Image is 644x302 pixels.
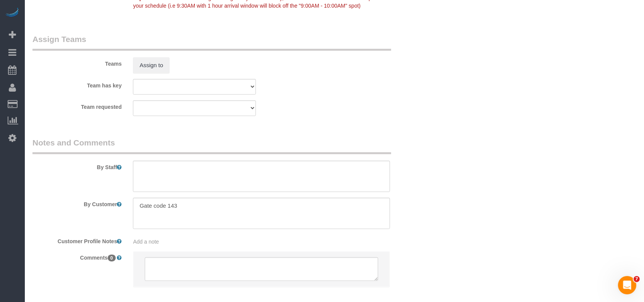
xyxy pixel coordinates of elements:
[634,276,640,282] span: 7
[32,34,391,51] legend: Assign Teams
[27,57,127,68] label: Teams
[133,239,159,245] span: Add a note
[108,255,116,262] span: 0
[27,79,127,89] label: Team has key
[27,235,127,245] label: Customer Profile Notes
[618,276,636,294] iframe: Intercom live chat
[27,161,127,171] label: By Staff
[27,100,127,111] label: Team requested
[5,8,20,18] img: Automaid Logo
[27,198,127,208] label: By Customer
[133,57,170,73] button: Assign to
[32,137,391,154] legend: Notes and Comments
[27,251,127,262] label: Comments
